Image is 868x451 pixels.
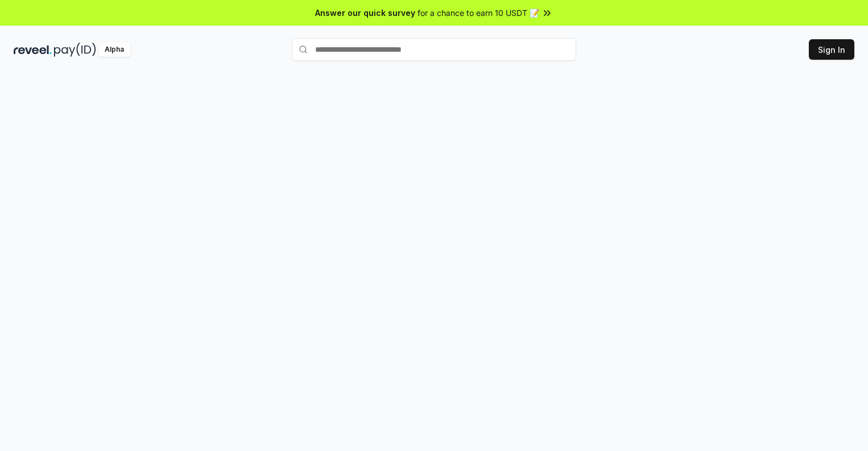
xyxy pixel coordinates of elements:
[14,43,52,57] img: reveel_dark
[418,7,539,19] span: for a chance to earn 10 USDT 📝
[98,43,130,57] div: Alpha
[809,39,854,60] button: Sign In
[315,7,415,19] span: Answer our quick survey
[54,43,96,57] img: pay_id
